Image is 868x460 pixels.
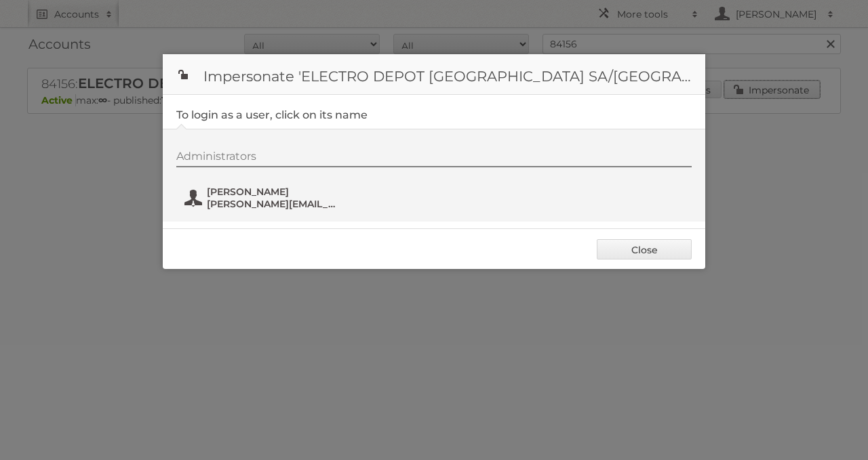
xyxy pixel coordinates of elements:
span: [PERSON_NAME][EMAIL_ADDRESS][DOMAIN_NAME] [207,198,338,210]
span: [PERSON_NAME] [207,186,338,198]
div: Administrators [176,150,692,167]
legend: To login as a user, click on its name [176,108,368,121]
h1: Impersonate 'ELECTRO DEPOT [GEOGRAPHIC_DATA] SA/[GEOGRAPHIC_DATA]' [163,54,705,95]
button: [PERSON_NAME] [PERSON_NAME][EMAIL_ADDRESS][DOMAIN_NAME] [183,184,342,211]
a: Close [597,239,692,259]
